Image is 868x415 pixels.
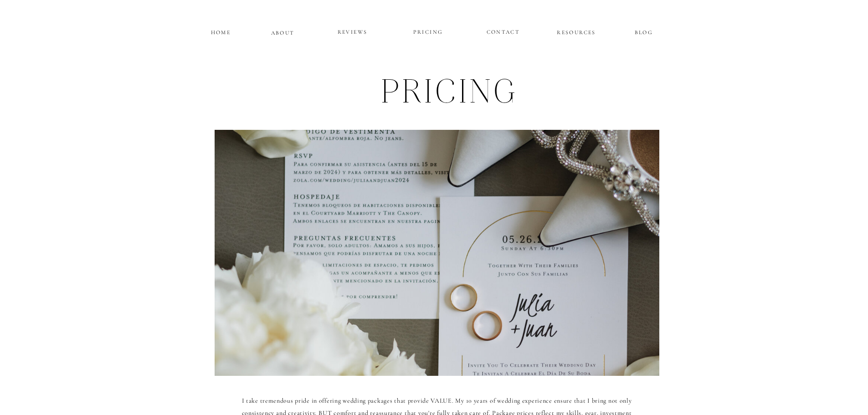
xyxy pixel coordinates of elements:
[241,70,659,119] h1: pRICING
[271,28,295,36] a: ABOUT
[556,27,597,35] a: RESOURCES
[487,27,520,35] a: CONTACT
[623,27,665,35] a: BLOG
[325,27,380,38] a: REVIEWS
[401,27,456,38] a: PRICING
[210,27,232,35] a: HOME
